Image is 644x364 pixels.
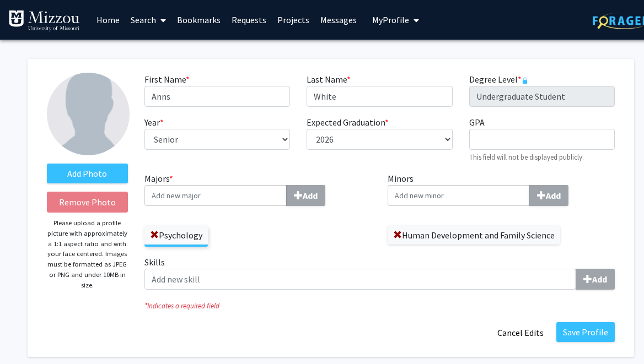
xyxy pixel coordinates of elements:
[171,1,226,39] a: Bookmarks
[91,1,125,39] a: Home
[144,256,615,290] label: Skills
[8,314,47,356] iframe: Chat
[144,73,190,86] label: First Name
[576,269,615,290] button: Skills
[469,116,485,129] label: GPA
[47,218,128,290] p: Please upload a profile picture with approximately a 1:1 aspect ratio and with your face centered...
[47,192,128,213] button: Remove Photo
[469,153,584,161] small: This field will not be displayed publicly.
[469,73,528,86] label: Degree Level
[144,172,372,206] label: Majors
[144,226,208,245] label: Psychology
[592,274,607,285] b: Add
[315,1,362,39] a: Messages
[47,73,130,155] img: Profile Picture
[388,172,615,206] label: Minors
[272,1,315,39] a: Projects
[286,185,325,206] button: Majors*
[47,164,128,183] label: AddProfile Picture
[529,185,568,206] button: Minors
[125,1,171,39] a: Search
[372,14,409,25] span: My Profile
[556,322,615,342] button: Save Profile
[307,116,389,129] label: Expected Graduation
[490,322,551,343] button: Cancel Edits
[144,269,576,290] input: SkillsAdd
[8,10,80,32] img: University of Missouri Logo
[522,77,528,84] svg: This information is provided and automatically updated by University of Missouri and is not edita...
[388,185,530,206] input: MinorsAdd
[303,190,318,201] b: Add
[144,185,287,206] input: Majors*Add
[144,301,615,311] i: Indicates a required field
[546,190,561,201] b: Add
[307,73,351,86] label: Last Name
[144,116,164,129] label: Year
[226,1,272,39] a: Requests
[388,226,560,245] label: Human Development and Family Science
